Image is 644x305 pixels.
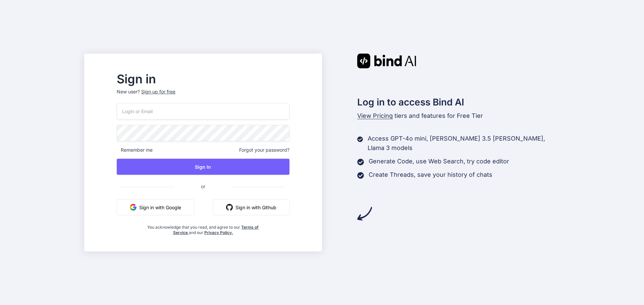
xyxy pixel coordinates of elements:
input: Login or Email [117,103,289,120]
button: Sign In [117,159,289,175]
img: Bind AI logo [357,54,416,68]
a: Privacy Policy. [204,230,233,235]
p: Access GPT-4o mini, [PERSON_NAME] 3.5 [PERSON_NAME], Llama 3 models [368,134,560,153]
img: arrow [357,206,372,221]
p: Generate Code, use Web Search, try code editor [369,157,509,166]
img: google [130,204,137,211]
h2: Sign in [117,74,289,84]
button: Sign in with Google [117,199,194,215]
span: Forgot your password? [239,147,289,153]
span: or [174,178,232,195]
img: github [226,204,233,211]
button: Sign in with Github [213,199,289,215]
p: tiers and features for Free Tier [357,111,560,121]
div: You acknowledge that you read, and agree to our and our [146,221,261,235]
span: View Pricing [357,112,393,119]
p: New user? [117,88,289,103]
span: Remember me [117,147,153,153]
h2: Log in to access Bind AI [357,95,560,109]
p: Create Threads, save your history of chats [369,170,492,179]
a: Terms of Service [173,225,259,235]
div: Sign up for free [141,88,175,95]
